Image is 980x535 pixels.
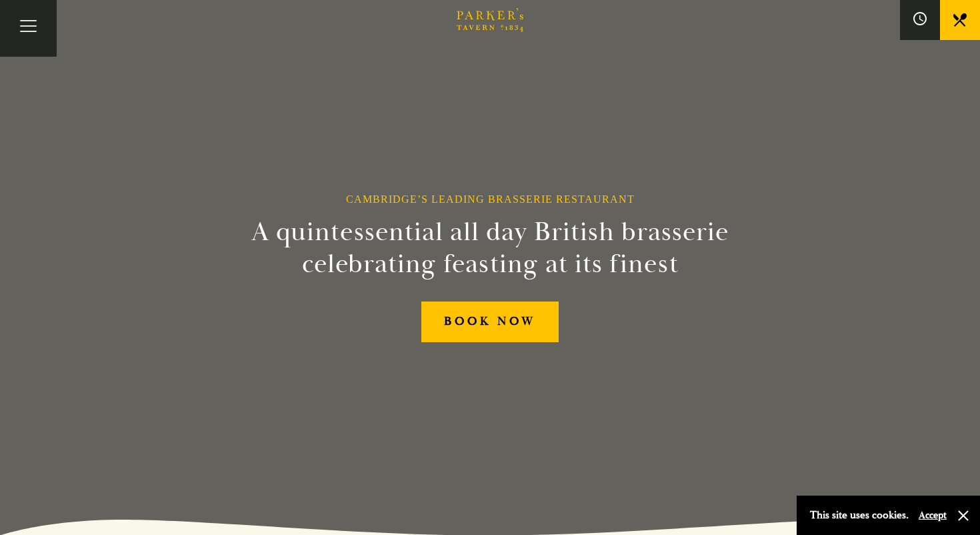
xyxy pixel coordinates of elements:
[810,506,909,525] p: This site uses cookies.
[919,509,947,522] button: Accept
[346,193,635,205] h1: Cambridge’s Leading Brasserie Restaurant
[186,216,794,280] h2: A quintessential all day British brasserie celebrating feasting at its finest
[957,509,970,522] button: Close and accept
[421,302,559,342] a: BOOK NOW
